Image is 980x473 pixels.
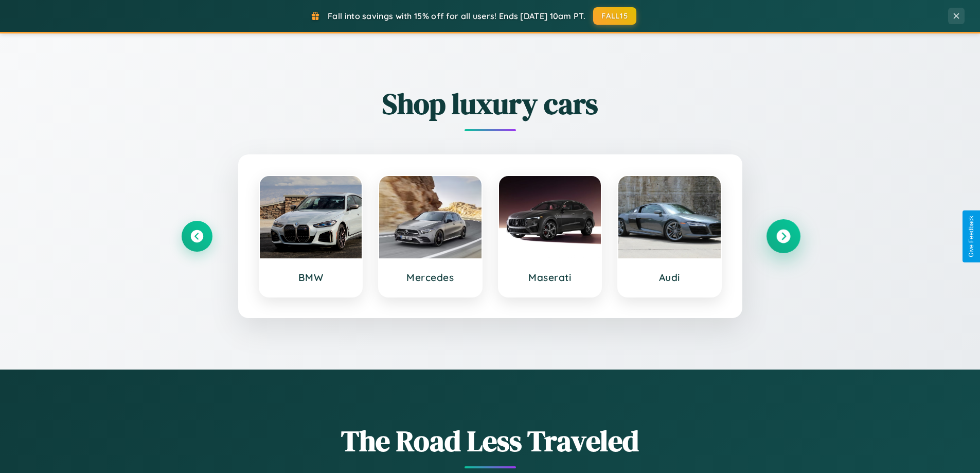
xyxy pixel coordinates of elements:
div: Give Feedback [968,216,975,257]
h3: Audi [629,271,710,284]
span: Fall into savings with 15% off for all users! Ends [DATE] 10am PT. [328,11,585,21]
h3: BMW [270,271,352,284]
h1: The Road Less Traveled [182,421,799,461]
button: FALL15 [593,7,636,25]
h2: Shop luxury cars [182,84,799,124]
h3: Maserati [509,271,591,284]
h3: Mercedes [389,271,471,284]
